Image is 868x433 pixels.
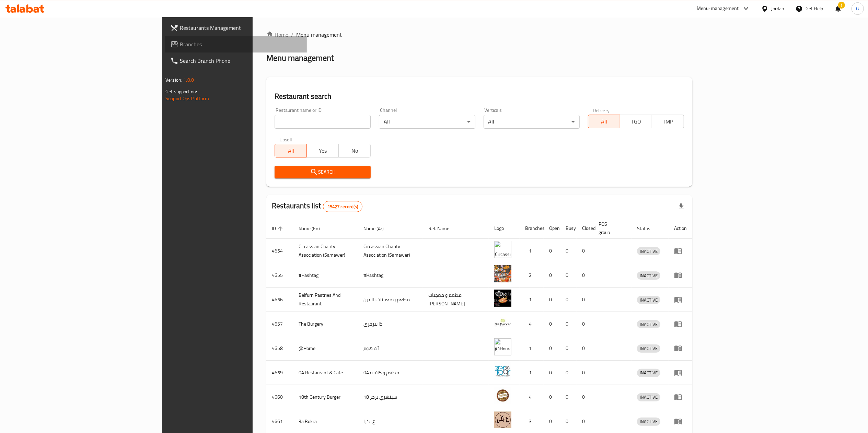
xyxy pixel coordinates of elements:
[771,5,785,12] div: Jordan
[674,295,687,304] div: Menu
[674,271,687,279] div: Menu
[293,336,358,361] td: @Home
[180,57,301,65] span: Search Branch Phone
[520,288,544,312] td: 1
[674,320,687,328] div: Menu
[306,144,339,157] button: Yes
[637,247,660,255] div: INACTIVE
[293,385,358,409] td: 18th Century Burger
[674,344,687,352] div: Menu
[358,312,423,336] td: ذا بيرجري
[272,224,285,233] span: ID
[637,296,660,304] div: INACTIVE
[599,220,623,236] span: POS group
[183,75,194,84] span: 1.0.0
[180,40,301,48] span: Branches
[299,224,329,233] span: Name (En)
[494,411,511,429] img: 3a Bokra
[577,288,593,312] td: 0
[180,24,301,32] span: Restaurants Management
[593,108,610,113] label: Delivery
[484,115,580,129] div: All
[293,263,358,288] td: #Hashtag
[494,387,511,404] img: 18th Century Burger
[293,312,358,336] td: The Burgery
[637,320,660,328] span: INACTIVE
[520,312,544,336] td: 4
[637,247,660,255] span: INACTIVE
[520,218,544,239] th: Branches
[520,385,544,409] td: 4
[275,144,307,157] button: All
[272,201,362,212] h2: Restaurants list
[323,201,362,212] div: Total records count
[278,146,304,156] span: All
[577,218,593,239] th: Closed
[275,91,684,102] h2: Restaurant search
[520,361,544,385] td: 1
[544,263,560,288] td: 0
[279,137,292,142] label: Upsell
[363,224,393,233] span: Name (Ar)
[358,336,423,361] td: آت هوم
[358,239,423,263] td: ​Circassian ​Charity ​Association​ (Samawer)
[275,115,371,129] input: Search for restaurant name or ID..
[342,146,368,156] span: No
[637,272,660,280] span: INACTIVE
[652,115,684,128] button: TMP
[637,369,660,377] span: INACTIVE
[165,20,307,36] a: Restaurants Management
[577,385,593,409] td: 0
[520,239,544,263] td: 1
[494,265,511,282] img: #Hashtag
[494,363,511,380] img: 04 Restaurant & Cafe
[637,344,660,352] span: INACTIVE
[637,271,660,280] div: INACTIVE
[560,239,577,263] td: 0
[856,5,859,12] span: G
[310,146,336,156] span: Yes
[588,115,620,128] button: All
[673,198,690,215] div: Export file
[293,288,358,312] td: Belfurn Pastries And Restaurant
[293,239,358,263] td: ​Circassian ​Charity ​Association​ (Samawer)
[323,203,362,210] span: 15427 record(s)
[577,361,593,385] td: 0
[494,241,511,258] img: ​Circassian ​Charity ​Association​ (Samawer)
[560,288,577,312] td: 0
[494,290,511,307] img: Belfurn Pastries And Restaurant
[379,115,475,129] div: All
[577,336,593,361] td: 0
[423,288,489,312] td: مطعم و معجنات [PERSON_NAME]
[494,338,511,355] img: @Home
[165,94,209,103] a: Support.OpsPlatform
[674,393,687,401] div: Menu
[358,385,423,409] td: 18 سينشري برجر
[544,218,560,239] th: Open
[266,31,692,39] nav: breadcrumb
[489,218,520,239] th: Logo
[544,336,560,361] td: 0
[577,312,593,336] td: 0
[623,117,649,127] span: TGO
[296,31,342,39] span: Menu management
[358,361,423,385] td: مطعم و كافيه 04
[620,115,652,128] button: TGO
[637,418,660,425] span: INACTIVE
[428,224,458,233] span: Ref. Name
[637,393,660,401] div: INACTIVE
[520,263,544,288] td: 2
[338,144,371,157] button: No
[560,218,577,239] th: Busy
[544,288,560,312] td: 0
[560,336,577,361] td: 0
[165,75,182,84] span: Version:
[358,263,423,288] td: #Hashtag
[544,361,560,385] td: 0
[637,296,660,304] span: INACTIVE
[637,224,659,233] span: Status
[697,4,739,13] div: Menu-management
[674,247,687,255] div: Menu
